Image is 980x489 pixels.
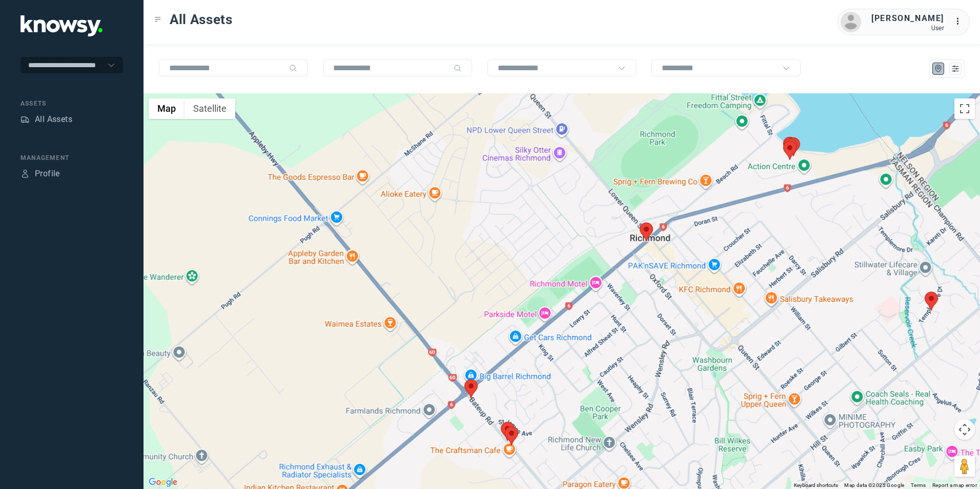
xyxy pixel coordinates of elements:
[146,476,180,489] a: Open this area in Google Maps (opens a new window)
[21,99,123,108] div: Assets
[871,25,944,32] div: User
[35,113,72,126] div: All Assets
[454,64,462,72] div: Search
[911,482,926,488] a: Terms
[149,98,185,119] button: Show street map
[21,15,103,36] img: Application Logo
[21,113,72,126] a: AssetsAll Assets
[954,456,975,477] button: Drag Pegman onto the map to open Street View
[844,482,904,488] span: Map data ©2025 Google
[21,168,60,180] a: ProfileProfile
[951,64,960,73] div: List
[954,419,975,440] button: Map camera controls
[871,12,944,25] div: [PERSON_NAME]
[934,64,943,73] div: Map
[146,476,180,489] img: Google
[954,15,967,29] div: :
[21,169,30,178] div: Profile
[35,168,60,180] div: Profile
[932,482,977,488] a: Report a map error
[170,10,233,29] span: All Assets
[154,16,161,23] div: Toggle Menu
[794,482,838,489] button: Keyboard shortcuts
[954,15,967,28] div: :
[21,153,123,162] div: Management
[954,98,975,119] button: Toggle fullscreen view
[955,17,965,25] tspan: ...
[21,115,30,124] div: Assets
[289,64,297,72] div: Search
[841,12,861,32] img: avatar.png
[185,98,235,119] button: Show satellite imagery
